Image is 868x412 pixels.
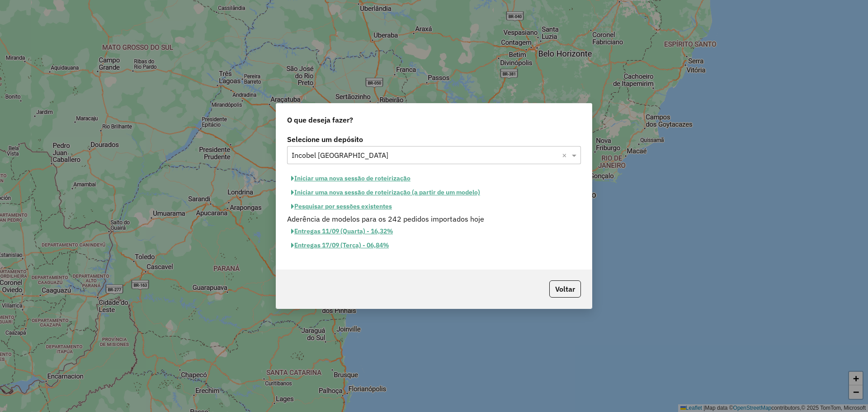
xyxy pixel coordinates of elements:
button: Iniciar uma nova sessão de roteirização (a partir de um modelo) [287,185,484,199]
button: Voltar [549,280,581,298]
button: Entregas 17/09 (Terça) - 06,84% [287,238,393,252]
span: O que deseja fazer? [287,114,353,125]
button: Iniciar uma nova sessão de roteirização [287,171,415,185]
span: Clear all [562,150,570,161]
label: Selecione um depósito [287,134,581,145]
button: Entregas 11/09 (Quarta) - 16,32% [287,224,397,238]
div: Aderência de modelos para os 242 pedidos importados hoje [282,213,586,224]
button: Pesquisar por sessões existentes [287,199,396,213]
